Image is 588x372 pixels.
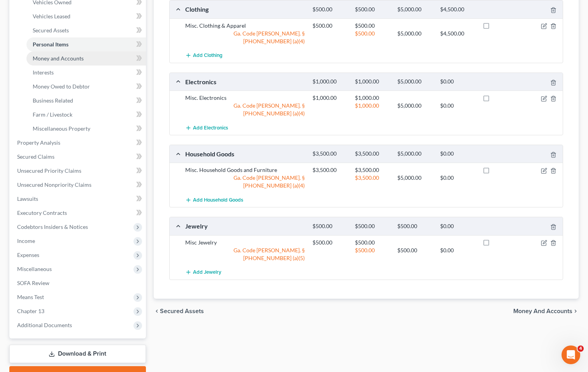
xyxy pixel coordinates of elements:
[33,83,90,90] span: Money Owed to Debtor
[17,266,52,272] span: Miscellaneous
[309,166,351,174] div: $3,500.00
[309,150,351,158] div: $3,500.00
[577,345,584,352] span: 4
[26,66,146,80] a: Interests
[26,108,146,122] a: Farm / Livestock
[393,174,436,182] div: $5,000.00
[351,246,393,254] div: $500.00
[351,239,393,246] div: $500.00
[181,166,309,174] div: Misc. Household Goods and Furniture
[436,78,479,85] div: $0.00
[181,78,309,86] div: Electronics
[181,239,309,246] div: Misc Jewelry
[393,30,436,37] div: $5,000.00
[513,308,572,314] span: Money and Accounts
[26,23,146,37] a: Secured Assets
[11,206,146,220] a: Executory Contracts
[393,78,436,85] div: $5,000.00
[33,125,90,132] span: Miscellaneous Property
[17,308,44,314] span: Chapter 13
[393,223,436,230] div: $500.00
[26,51,146,66] a: Money and Accounts
[17,167,81,174] span: Unsecured Priority Claims
[26,9,146,23] a: Vehicles Leased
[309,94,351,102] div: $1,000.00
[11,136,146,150] a: Property Analysis
[33,27,69,34] span: Secured Assets
[351,166,393,174] div: $3,500.00
[17,252,39,258] span: Expenses
[351,22,393,30] div: $500.00
[17,181,91,188] span: Unsecured Nonpriority Claims
[154,308,160,314] i: chevron_left
[181,30,309,45] div: Ga. Code [PERSON_NAME]. § [PHONE_NUMBER] (a)(4)
[351,150,393,158] div: $3,500.00
[17,280,49,286] span: SOFA Review
[11,276,146,290] a: SOFA Review
[436,6,479,13] div: $4,500.00
[562,345,580,364] iframe: Intercom live chat
[309,223,351,230] div: $500.00
[193,125,228,131] span: Add Electronics
[309,78,351,85] div: $1,000.00
[17,153,54,160] span: Secured Claims
[309,239,351,246] div: $500.00
[193,53,223,59] span: Add Clothing
[33,13,70,19] span: Vehicles Leased
[17,322,72,328] span: Additional Documents
[181,246,309,262] div: Ga. Code [PERSON_NAME]. § [PHONE_NUMBER] (a)(5)
[436,150,479,158] div: $0.00
[17,294,44,300] span: Means Test
[185,48,223,63] button: Add Clothing
[9,345,146,363] a: Download & Print
[572,308,579,314] i: chevron_right
[436,174,479,182] div: $0.00
[33,55,84,62] span: Money and Accounts
[181,102,309,117] div: Ga. Code [PERSON_NAME]. § [PHONE_NUMBER] (a)(4)
[11,192,146,206] a: Lawsuits
[193,269,221,276] span: Add Jewelry
[309,6,351,13] div: $500.00
[11,150,146,164] a: Secured Claims
[393,6,436,13] div: $5,000.00
[436,102,479,110] div: $0.00
[181,150,309,158] div: Household Goods
[181,5,309,13] div: Clothing
[513,308,579,314] button: Money and Accounts chevron_right
[33,69,54,76] span: Interests
[11,164,146,178] a: Unsecured Priority Claims
[393,246,436,254] div: $500.00
[17,139,60,146] span: Property Analysis
[436,223,479,230] div: $0.00
[185,265,221,280] button: Add Jewelry
[181,22,309,30] div: Misc. Clothing & Apparel
[17,195,38,202] span: Lawsuits
[26,94,146,108] a: Business Related
[33,41,68,48] span: Personal Items
[17,237,35,244] span: Income
[33,111,72,118] span: Farm / Livestock
[351,102,393,110] div: $1,000.00
[11,178,146,192] a: Unsecured Nonpriority Claims
[181,174,309,190] div: Ga. Code [PERSON_NAME]. § [PHONE_NUMBER] (a)(4)
[351,30,393,37] div: $500.00
[351,6,393,13] div: $500.00
[181,222,309,230] div: Jewelry
[26,122,146,136] a: Miscellaneous Property
[160,308,204,314] span: Secured Assets
[436,246,479,254] div: $0.00
[185,193,243,207] button: Add Household Goods
[26,37,146,51] a: Personal Items
[436,30,479,37] div: $4,500.00
[351,78,393,85] div: $1,000.00
[393,150,436,158] div: $5,000.00
[33,97,73,104] span: Business Related
[351,94,393,102] div: $1,000.00
[351,174,393,182] div: $3,500.00
[309,22,351,30] div: $500.00
[393,102,436,110] div: $5,000.00
[181,94,309,102] div: Misc. Electronics
[17,209,67,216] span: Executory Contracts
[154,308,204,314] button: chevron_left Secured Assets
[17,223,88,230] span: Codebtors Insiders & Notices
